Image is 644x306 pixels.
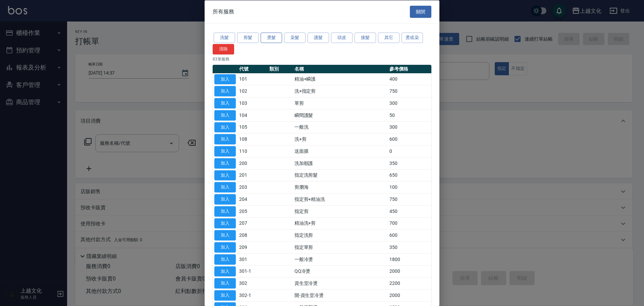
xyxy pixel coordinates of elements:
td: 302 [237,277,268,289]
td: 350 [388,157,431,169]
td: 洗+剪 [293,133,388,145]
td: 105 [237,121,268,133]
th: 參考價格 [388,64,431,73]
td: 指定洗剪 [293,229,388,241]
th: 類別 [268,64,293,73]
td: 一般冷燙 [293,253,388,265]
td: QQ冷燙 [293,265,388,277]
td: 600 [388,229,431,241]
td: 205 [237,205,268,217]
td: 301-1 [237,265,268,277]
td: 101 [237,73,268,85]
button: 加入 [214,194,236,205]
button: 加入 [214,170,236,180]
th: 代號 [237,64,268,73]
td: 102 [237,85,268,97]
span: 所有服務 [213,8,234,15]
button: 加入 [214,266,236,276]
td: 450 [388,205,431,217]
td: 207 [237,217,268,229]
button: 加入 [214,230,236,241]
td: 洗+指定剪 [293,85,388,97]
td: 精油+瞬護 [293,73,388,85]
td: 瞬間護髮 [293,109,388,121]
button: 頭皮 [331,33,353,43]
td: 指定單剪 [293,241,388,253]
th: 名稱 [293,64,388,73]
td: 送面膜 [293,145,388,157]
button: 接髮 [355,33,376,43]
button: 加入 [214,206,236,216]
td: 201 [237,169,268,181]
button: 染髮 [284,33,306,43]
td: 400 [388,73,431,85]
button: 加入 [214,182,236,192]
td: 208 [237,229,268,241]
button: 加入 [214,290,236,301]
td: 600 [388,133,431,145]
td: 750 [388,193,431,205]
button: 加入 [214,242,236,253]
td: 100 [388,181,431,193]
td: 750 [388,85,431,97]
td: 2000 [388,289,431,301]
td: 209 [237,241,268,253]
button: 剪髮 [237,33,259,43]
button: 護髮 [308,33,329,43]
td: 2200 [388,277,431,289]
button: 燙髮 [261,33,282,43]
td: 300 [388,97,431,109]
button: 其它 [378,33,399,43]
td: 單剪 [293,97,388,109]
td: 開-資生堂冷燙 [293,289,388,301]
button: 加入 [214,98,236,108]
button: 加入 [214,254,236,264]
td: 103 [237,97,268,109]
td: 指定剪+精油洗 [293,193,388,205]
td: 110 [237,145,268,157]
button: 洗髮 [214,33,235,43]
td: 洗加順護 [293,157,388,169]
button: 加入 [214,158,236,168]
td: 精油洗+剪 [293,217,388,229]
button: 加入 [214,86,236,96]
button: 加入 [214,146,236,157]
td: 204 [237,193,268,205]
td: 0 [388,145,431,157]
td: 700 [388,217,431,229]
button: 燙或染 [401,33,423,43]
button: 加入 [214,134,236,144]
button: 加入 [214,218,236,228]
button: 加入 [214,278,236,289]
button: 關閉 [410,5,431,18]
td: 200 [237,157,268,169]
p: 83 筆服務 [213,56,431,62]
td: 1800 [388,253,431,265]
td: 剪瀏海 [293,181,388,193]
td: 指定洗剪髮 [293,169,388,181]
td: 350 [388,241,431,253]
button: 加入 [214,110,236,120]
td: 指定剪 [293,205,388,217]
td: 資生堂冷燙 [293,277,388,289]
td: 301 [237,253,268,265]
td: 302-1 [237,289,268,301]
td: 650 [388,169,431,181]
td: 2000 [388,265,431,277]
td: 104 [237,109,268,121]
button: 加入 [214,74,236,84]
td: 50 [388,109,431,121]
td: 108 [237,133,268,145]
td: 一般洗 [293,121,388,133]
td: 203 [237,181,268,193]
button: 清除 [213,44,234,54]
button: 加入 [214,122,236,132]
td: 300 [388,121,431,133]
